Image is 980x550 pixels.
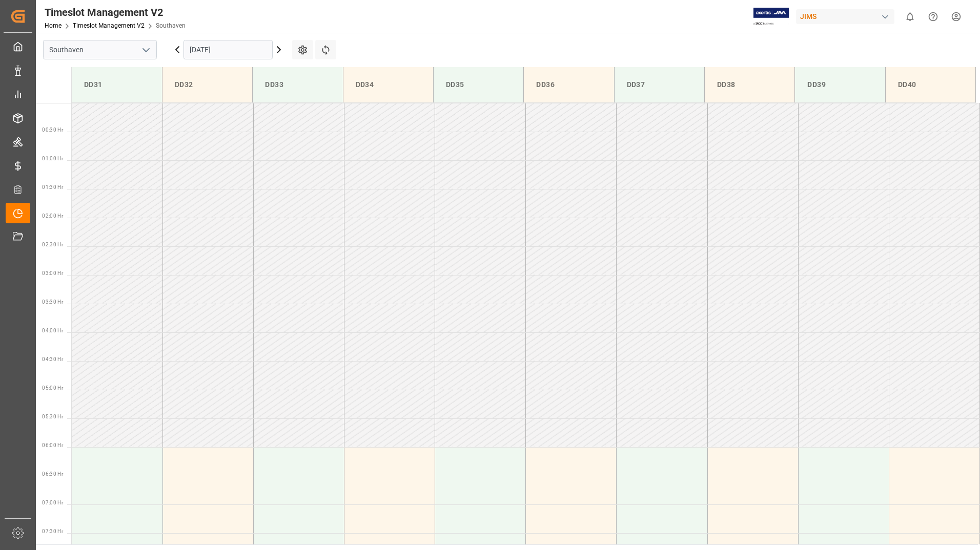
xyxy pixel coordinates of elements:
[171,75,244,94] div: DD32
[45,5,186,20] div: Timeslot Management V2
[894,75,967,94] div: DD40
[45,22,62,29] a: Home
[803,75,876,94] div: DD39
[352,75,425,94] div: DD34
[42,213,63,219] span: 02:00 Hr
[42,528,63,534] span: 07:30 Hr
[183,40,273,59] input: DD.MM.YYYY
[261,75,334,94] div: DD33
[42,414,63,419] span: 05:30 Hr
[532,75,605,94] div: DD36
[42,184,63,190] span: 01:30 Hr
[42,385,63,391] span: 05:00 Hr
[73,22,145,29] a: Timeslot Management V2
[42,500,63,505] span: 07:00 Hr
[42,471,63,477] span: 06:30 Hr
[42,270,63,276] span: 03:00 Hr
[42,127,63,133] span: 00:30 Hr
[42,328,63,333] span: 04:00 Hr
[899,5,922,28] button: show 0 new notifications
[42,442,63,448] span: 06:00 Hr
[753,8,789,26] img: Exertis%20JAM%20-%20Email%20Logo.jpg_1722504956.jpg
[80,75,154,94] div: DD31
[138,42,153,58] button: open menu
[43,40,157,59] input: Type to search/select
[796,7,899,26] button: JIMS
[42,356,63,362] span: 04:30 Hr
[442,75,515,94] div: DD35
[42,156,63,161] span: 01:00 Hr
[713,75,786,94] div: DD38
[623,75,696,94] div: DD37
[42,242,63,247] span: 02:30 Hr
[796,9,894,24] div: JIMS
[922,5,945,28] button: Help Center
[42,299,63,305] span: 03:30 Hr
